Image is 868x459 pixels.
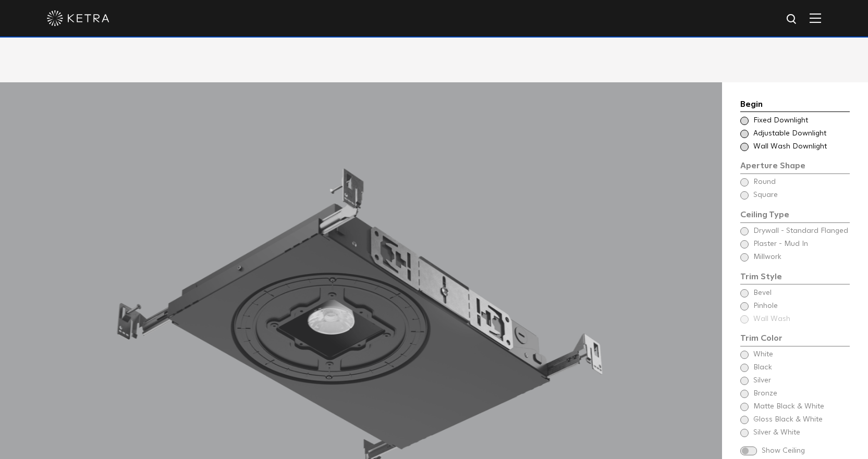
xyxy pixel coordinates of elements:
[810,13,821,23] img: Hamburger%20Nav.svg
[786,13,799,26] img: search icon
[753,142,849,152] span: Wall Wash Downlight
[753,116,849,126] span: Fixed Downlight
[740,98,850,113] div: Begin
[762,446,850,456] span: Show Ceiling
[47,10,109,26] img: ketra-logo-2019-white
[753,129,849,139] span: Adjustable Downlight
